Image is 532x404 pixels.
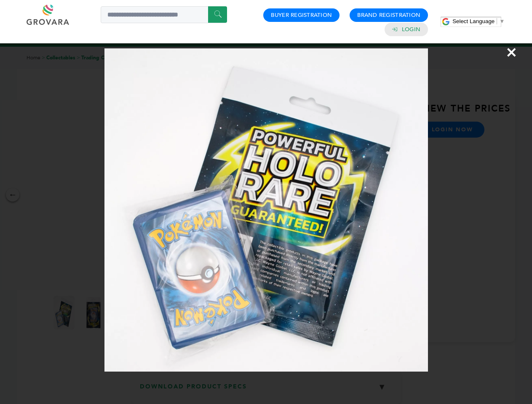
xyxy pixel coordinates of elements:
[402,26,420,33] a: Login
[506,40,517,64] span: ×
[104,48,428,372] img: Image Preview
[499,18,505,24] span: ▼
[271,11,332,19] a: Buyer Registration
[357,11,420,19] a: Brand Registration
[452,18,505,24] a: Select Language​
[452,18,495,24] span: Select Language
[101,6,227,23] input: Search a product or brand...
[497,18,497,24] span: ​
